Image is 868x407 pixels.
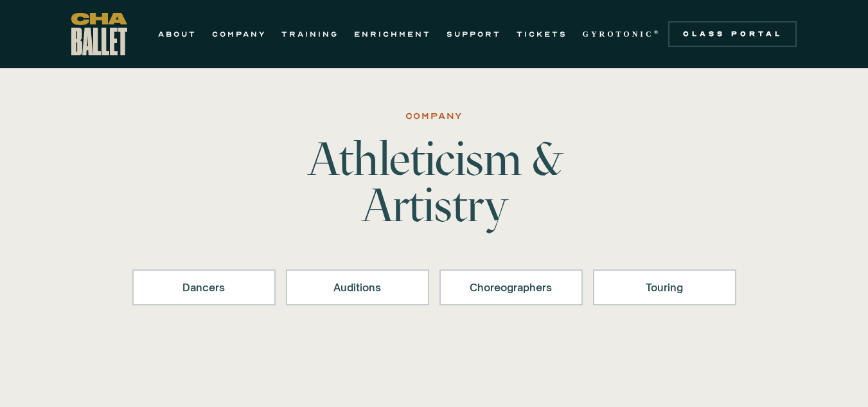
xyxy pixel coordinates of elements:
[71,13,127,55] a: home
[668,21,797,47] a: Class Portal
[593,269,736,305] a: Touring
[654,29,661,35] sup: ®
[439,269,583,305] a: Choreographers
[583,26,661,42] a: GYROTONIC®
[212,26,266,42] a: COMPANY
[234,136,635,228] h1: Athleticism & Artistry
[281,26,339,42] a: TRAINING
[517,26,567,42] a: TICKETS
[286,269,429,305] a: Auditions
[456,280,566,295] div: Choreographers
[354,26,431,42] a: ENRICHMENT
[158,26,197,42] a: ABOUT
[405,109,463,124] div: Company
[583,30,654,39] strong: GYROTONIC
[610,280,720,295] div: Touring
[447,26,501,42] a: SUPPORT
[303,280,412,295] div: Auditions
[149,280,259,295] div: Dancers
[132,269,276,305] a: Dancers
[676,29,789,39] div: Class Portal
